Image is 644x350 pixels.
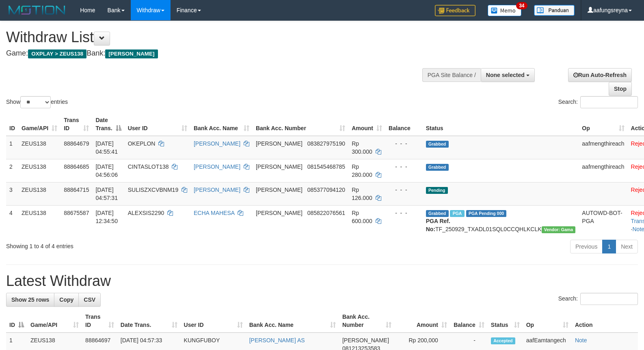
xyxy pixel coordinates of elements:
[534,5,575,16] img: panduan.png
[11,296,49,303] span: Show 25 rows
[6,4,68,16] img: MOTION_logo.png
[256,210,303,216] span: [PERSON_NAME]
[128,163,169,170] span: CINTASLOT138
[491,337,515,344] span: Accepted
[194,140,240,147] a: [PERSON_NAME]
[307,187,345,193] span: Copy 085377094120 to clipboard
[568,68,632,82] a: Run Auto-Refresh
[395,309,450,333] th: Amount: activate to sort column ascending
[450,210,464,217] span: Marked by aafpengsreynich
[18,113,61,136] th: Game/API: activate to sort column ascending
[18,136,61,159] td: ZEUS138
[95,140,118,155] span: [DATE] 04:55:41
[481,68,535,82] button: None selected
[95,210,118,224] span: [DATE] 12:34:50
[570,240,603,253] a: Previous
[307,140,345,147] span: Copy 083827975190 to clipboard
[389,163,419,171] div: - - -
[450,309,488,333] th: Balance: activate to sort column ascending
[6,159,18,182] td: 2
[249,337,305,344] a: [PERSON_NAME] AS
[348,113,385,136] th: Amount: activate to sort column ascending
[558,293,638,305] label: Search:
[18,205,61,236] td: ZEUS138
[389,209,419,217] div: - - -
[575,337,587,344] a: Note
[423,205,579,236] td: TF_250929_TXADL01SQL0CCQHLKCLK
[385,113,423,136] th: Balance
[256,140,303,147] span: [PERSON_NAME]
[580,293,638,305] input: Search:
[190,113,253,136] th: Bank Acc. Name: activate to sort column ascending
[426,218,450,232] b: PGA Ref. No:
[59,296,73,303] span: Copy
[616,240,638,253] a: Next
[64,163,89,170] span: 88864685
[6,293,54,307] a: Show 25 rows
[78,293,101,307] a: CSV
[352,140,372,155] span: Rp 300.000
[488,309,523,333] th: Status: activate to sort column ascending
[602,240,616,253] a: 1
[95,187,118,201] span: [DATE] 04:57:31
[125,113,190,136] th: User ID: activate to sort column ascending
[426,187,448,194] span: Pending
[542,226,576,233] span: Vendor URL: https://trx31.1velocity.biz
[6,96,68,108] label: Show entries
[609,82,632,96] a: Stop
[194,187,240,193] a: [PERSON_NAME]
[6,49,421,58] h4: Game: Bank:
[352,210,372,224] span: Rp 600.000
[27,309,82,333] th: Game/API: activate to sort column ascending
[6,136,18,159] td: 1
[6,113,18,136] th: ID
[423,113,579,136] th: Status
[20,96,51,108] select: Showentries
[64,140,89,147] span: 88864679
[352,187,372,201] span: Rp 126.000
[54,293,79,307] a: Copy
[488,5,522,16] img: Button%20Memo.svg
[18,182,61,205] td: ZEUS138
[6,309,27,333] th: ID: activate to sort column descending
[6,29,421,45] h1: Withdraw List
[307,210,345,216] span: Copy 085822076561 to clipboard
[128,140,156,147] span: OKEPLON
[6,182,18,205] td: 3
[389,140,419,148] div: - - -
[6,239,262,250] div: Showing 1 to 4 of 4 entries
[579,205,627,236] td: AUTOWD-BOT-PGA
[128,187,178,193] span: SULISZXCVBNM19
[92,113,124,136] th: Date Trans.: activate to sort column descending
[523,309,572,333] th: Op: activate to sort column ascending
[466,210,507,217] span: PGA Pending
[18,159,61,182] td: ZEUS138
[558,96,638,108] label: Search:
[28,49,86,58] span: OXPLAY > ZEUS138
[426,141,449,148] span: Grabbed
[64,210,89,216] span: 88675587
[256,163,303,170] span: [PERSON_NAME]
[516,2,527,9] span: 34
[253,113,348,136] th: Bank Acc. Number: activate to sort column ascending
[256,187,303,193] span: [PERSON_NAME]
[572,309,638,333] th: Action
[181,309,246,333] th: User ID: activate to sort column ascending
[435,5,475,16] img: Feedback.jpg
[95,163,118,178] span: [DATE] 04:56:06
[579,159,627,182] td: aafmengthireach
[82,309,117,333] th: Trans ID: activate to sort column ascending
[339,309,395,333] th: Bank Acc. Number: activate to sort column ascending
[579,136,627,159] td: aafmengthireach
[426,210,449,217] span: Grabbed
[389,186,419,194] div: - - -
[579,113,627,136] th: Op: activate to sort column ascending
[194,210,234,216] a: ECHA MAHESA
[128,210,164,216] span: ALEXSIS2290
[342,337,389,344] span: [PERSON_NAME]
[352,163,372,178] span: Rp 280.000
[422,68,481,82] div: PGA Site Balance /
[105,49,158,58] span: [PERSON_NAME]
[194,163,240,170] a: [PERSON_NAME]
[486,72,525,78] span: None selected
